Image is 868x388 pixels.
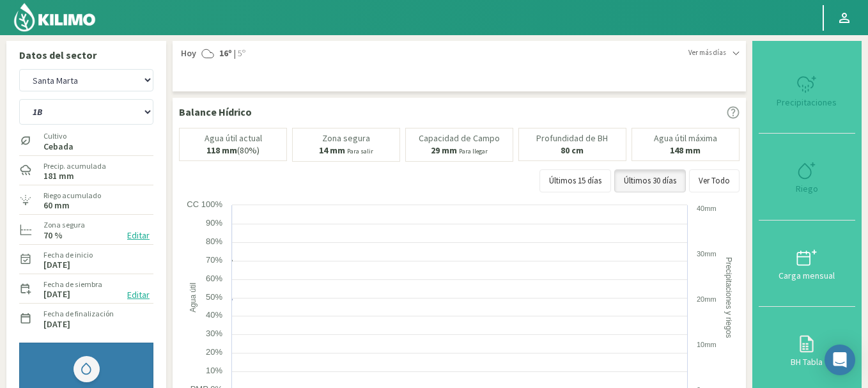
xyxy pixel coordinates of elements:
text: 50% [206,292,222,302]
p: Agua útil máxima [654,134,717,143]
text: 40mm [697,205,717,212]
div: Riego [763,184,851,193]
text: 30mm [697,250,717,258]
text: 80% [206,237,222,246]
label: Fecha de siembra [43,279,102,290]
span: Ver más días [688,47,726,58]
p: (80%) [206,146,260,155]
label: [DATE] [43,290,70,299]
button: Ver Todo [689,169,740,192]
text: 90% [206,218,222,228]
p: Capacidad de Campo [419,134,500,143]
p: Zona segura [322,134,370,143]
text: Agua útil [189,283,198,313]
label: Zona segura [43,219,85,231]
button: Editar [123,288,153,302]
button: Últimos 15 días [539,169,611,192]
p: Datos del sector [19,47,153,63]
text: 60% [206,274,222,283]
span: | [234,47,236,60]
label: [DATE] [43,320,70,329]
text: 10% [206,366,222,375]
div: Precipitaciones [763,98,851,107]
img: Kilimo [13,2,97,33]
b: 29 mm [431,144,457,156]
button: Últimos 30 días [614,169,686,192]
b: 80 cm [561,144,584,156]
div: Carga mensual [763,271,851,280]
label: Precip. acumulada [43,160,106,172]
label: Cultivo [43,130,74,142]
text: 10mm [697,341,717,348]
label: Fecha de finalización [43,308,114,320]
button: Editar [123,228,153,243]
label: 181 mm [43,172,74,180]
strong: 16º [219,47,232,59]
p: Agua útil actual [205,134,262,143]
text: 20% [206,347,222,357]
span: Hoy [179,47,196,60]
small: Para llegar [459,147,488,155]
label: 60 mm [43,201,70,210]
p: Profundidad de BH [536,134,608,143]
div: BH Tabla [763,357,851,366]
text: 30% [206,329,222,338]
label: Fecha de inicio [43,249,93,261]
text: CC 100% [187,199,222,209]
b: 118 mm [206,144,237,156]
text: 40% [206,310,222,320]
p: Balance Hídrico [179,104,252,120]
b: 14 mm [319,144,345,156]
b: 148 mm [670,144,701,156]
text: 70% [206,255,222,265]
label: 70 % [43,231,63,240]
label: Cebada [43,143,74,151]
text: 20mm [697,295,717,303]
small: Para salir [347,147,373,155]
button: Riego [759,134,855,220]
text: Precipitaciones y riegos [724,257,733,338]
label: Riego acumulado [43,190,101,201]
button: Carga mensual [759,221,855,307]
label: [DATE] [43,261,70,269]
span: 5º [236,47,245,60]
button: Precipitaciones [759,47,855,134]
div: Open Intercom Messenger [825,345,855,375]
